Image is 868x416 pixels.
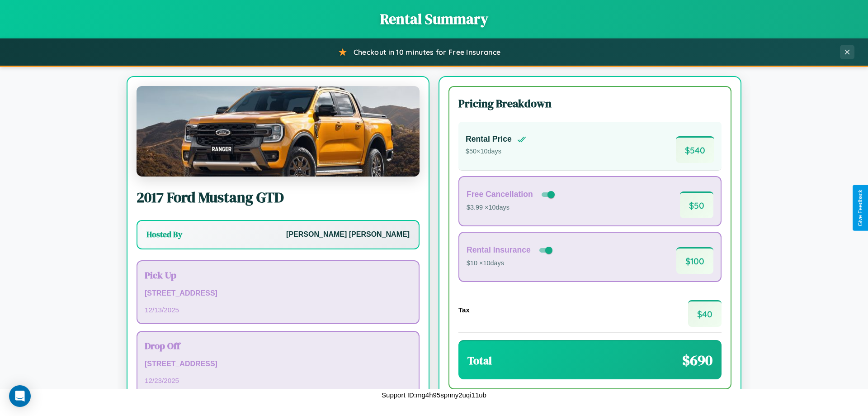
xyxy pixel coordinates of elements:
img: Ford Mustang GTD [137,86,420,177]
span: $ 50 [680,191,713,218]
p: 12 / 13 / 2025 [145,304,411,316]
h2: 2017 Ford Mustang GTD [137,187,420,207]
span: $ 540 [676,136,714,163]
span: $ 40 [688,300,722,327]
h3: Pick Up [145,268,411,282]
h1: Rental Summary [9,9,859,29]
h4: Rental Insurance [467,245,531,255]
div: Give Feedback [857,190,863,226]
h3: Pricing Breakdown [458,96,722,111]
h3: Hosted By [146,229,182,240]
p: [STREET_ADDRESS] [145,358,411,371]
h3: Drop Off [145,339,411,352]
span: $ 100 [676,247,713,274]
h3: Total [467,353,492,368]
p: Support ID: mg4h95spnny2uqi11ub [382,389,486,401]
p: [STREET_ADDRESS] [145,287,411,300]
p: $3.99 × 10 days [467,202,557,214]
div: Open Intercom Messenger [9,385,31,407]
span: $ 690 [682,350,712,370]
p: $10 × 10 days [467,258,554,269]
h4: Free Cancellation [467,190,533,199]
h4: Tax [458,306,470,314]
p: [PERSON_NAME] [PERSON_NAME] [286,228,410,241]
span: Checkout in 10 minutes for Free Insurance [354,48,500,57]
p: 12 / 23 / 2025 [145,374,411,387]
h4: Rental Price [466,134,512,144]
p: $ 50 × 10 days [466,146,526,158]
